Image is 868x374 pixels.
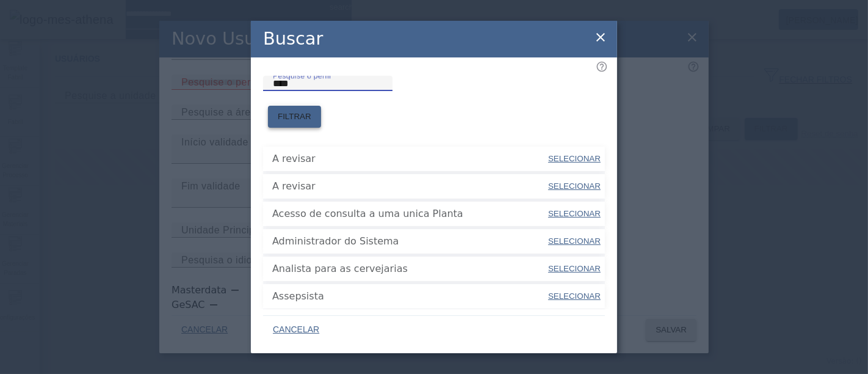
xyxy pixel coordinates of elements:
[263,319,329,341] button: CANCELAR
[272,179,547,194] span: A revisar
[272,289,547,304] span: Assepsista
[547,285,602,307] button: SELECIONAR
[548,264,601,273] span: SELECIONAR
[263,26,323,52] h2: Buscar
[272,207,547,221] span: Acesso de consulta a uma unica Planta
[273,71,331,79] mat-label: Pesquise o perfil
[273,324,319,336] span: CANCELAR
[272,234,547,249] span: Administrador do Sistema
[547,148,602,170] button: SELECIONAR
[548,209,601,218] span: SELECIONAR
[268,106,321,128] button: FILTRAR
[548,291,601,301] span: SELECIONAR
[547,203,602,225] button: SELECIONAR
[278,111,311,123] span: FILTRAR
[272,152,547,166] span: A revisar
[548,237,601,246] span: SELECIONAR
[548,154,601,163] span: SELECIONAR
[547,258,602,280] button: SELECIONAR
[547,230,602,252] button: SELECIONAR
[547,175,602,197] button: SELECIONAR
[272,262,547,276] span: Analista para as cervejarias
[548,182,601,191] span: SELECIONAR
